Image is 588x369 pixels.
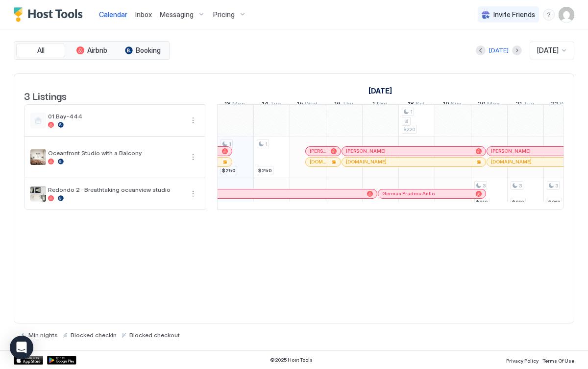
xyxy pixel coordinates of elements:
a: October 19, 2025 [441,98,464,112]
span: 3 [519,183,522,189]
button: More options [187,115,199,126]
div: tab-group [14,41,170,60]
a: Calendar [99,9,127,20]
a: October 22, 2025 [548,98,575,112]
span: Calendar [99,10,127,19]
span: $250 [258,167,272,174]
span: 16 [334,100,341,110]
span: Blocked checkout [129,331,180,339]
span: German Pradera Anllo [382,190,435,197]
a: October 17, 2025 [370,98,390,112]
span: $210 [548,199,561,206]
a: October 1, 2025 [366,84,394,98]
div: menu [543,9,555,21]
button: More options [187,151,199,163]
div: [DATE] [489,46,509,55]
a: Privacy Policy [506,355,539,365]
span: Inbox [135,10,152,19]
a: October 20, 2025 [475,98,502,112]
span: Mon [487,100,500,110]
span: 3 [555,183,558,189]
span: Min nights [28,331,58,339]
span: 3 [483,183,486,189]
span: Wed [305,100,318,110]
span: [DATE] [537,46,559,55]
button: Next month [512,46,522,55]
button: More options [187,188,199,200]
span: 22 [550,100,558,110]
span: 21 [515,100,522,110]
button: Airbnb [67,44,116,57]
button: All [16,44,65,57]
span: [PERSON_NAME] [491,148,531,154]
span: 1 [410,109,413,115]
span: Fri [380,100,387,110]
span: 19 [443,100,449,110]
span: 17 [372,100,379,110]
span: Messaging [160,10,194,19]
div: User profile [559,7,574,23]
span: [DOMAIN_NAME] [346,159,387,165]
span: Blocked checkin [71,331,117,339]
span: All [37,46,45,55]
span: [PERSON_NAME] [346,148,386,154]
span: Oceanfront Studio with a Balcony [48,149,183,157]
button: [DATE] [488,45,510,56]
span: Redondo 2 · Breathtaking oceanview studio [48,186,183,193]
button: Booking [118,44,167,57]
span: 13 [224,100,231,110]
span: 1 [229,141,231,147]
div: menu [187,115,199,126]
span: Mon [232,100,245,110]
span: Tue [270,100,281,110]
span: Sat [416,100,425,110]
span: Wed [560,100,572,110]
span: Airbnb [87,46,107,55]
a: October 21, 2025 [513,98,537,112]
span: Sun [451,100,462,110]
span: $250 [222,167,236,174]
span: 20 [478,100,486,110]
span: [DOMAIN_NAME] [310,159,327,165]
a: Inbox [135,9,152,20]
a: Google Play Store [47,356,76,365]
div: listing image [30,149,46,165]
button: Previous month [476,46,486,55]
span: 15 [297,100,303,110]
span: $210 [476,199,488,206]
span: 01.Bay-444 [48,113,183,120]
a: October 16, 2025 [332,98,356,112]
span: Pricing [213,10,235,19]
span: © 2025 Host Tools [270,357,313,363]
div: menu [187,151,199,163]
a: App Store [14,356,43,365]
span: 14 [262,100,269,110]
div: listing image [30,186,46,202]
span: Thu [342,100,353,110]
a: Host Tools Logo [14,7,87,22]
span: Invite Friends [493,10,535,19]
span: $210 [512,199,524,206]
span: Booking [136,46,161,55]
a: October 14, 2025 [259,98,283,112]
span: 3 Listings [24,88,67,103]
span: $220 [403,126,415,133]
span: Terms Of Use [542,358,574,364]
span: 1 [265,141,268,147]
a: Terms Of Use [542,355,574,365]
span: Tue [523,100,534,110]
div: menu [187,188,199,200]
span: [DOMAIN_NAME] [491,159,532,165]
span: 18 [408,100,414,110]
a: October 18, 2025 [405,98,427,112]
span: Privacy Policy [506,358,539,364]
a: October 13, 2025 [222,98,247,112]
span: [PERSON_NAME] [310,148,327,154]
div: Open Intercom Messenger [10,336,33,359]
a: October 15, 2025 [294,98,320,112]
